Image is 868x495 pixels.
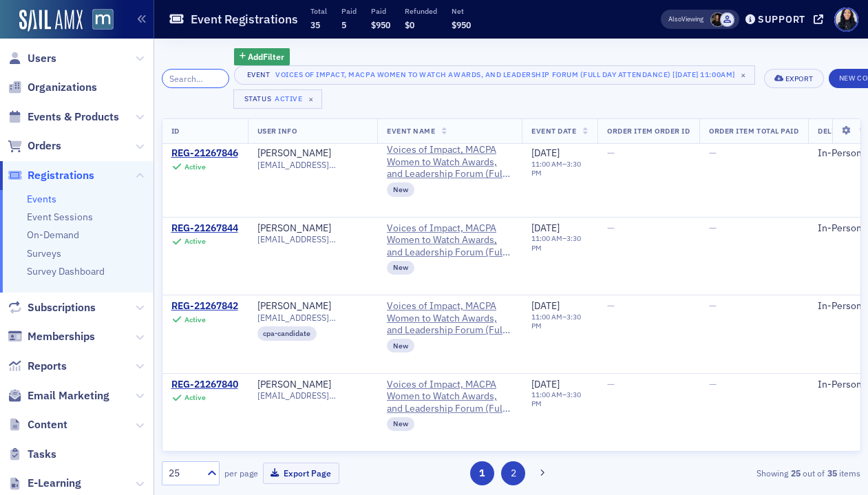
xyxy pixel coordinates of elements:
span: — [607,222,615,234]
a: Voices of Impact, MACPA Women to Watch Awards, and Leadership Forum (Full Day Attendance) [387,144,512,180]
span: Registrations [28,168,94,183]
input: Search… [162,69,229,88]
span: Order Item Order ID [607,126,690,136]
div: New [387,182,414,196]
a: Events & Products [8,109,119,125]
a: [PERSON_NAME] [257,148,331,160]
time: 11:00 AM [531,159,562,169]
a: On-Demand [27,229,79,241]
button: EventVoices of Impact, MACPA Women to Watch Awards, and Leadership Forum (Full Day Attendance) [[... [234,65,755,85]
button: 1 [470,461,494,485]
a: REG-21267840 [171,379,238,391]
time: 11:00 AM [531,312,562,322]
div: Export [785,75,814,83]
a: Voices of Impact, MACPA Women to Watch Awards, and Leadership Forum (Full Day Attendance) [387,300,512,337]
a: REG-21267842 [171,300,238,313]
span: — [709,147,717,160]
span: Orders [28,138,61,154]
label: per page [224,467,258,479]
div: Support [758,13,805,25]
a: Surveys [27,247,61,260]
span: Lauren McDonough [710,12,725,27]
img: SailAMX [92,9,114,30]
a: REG-21267846 [171,148,238,160]
span: $950 [371,19,390,30]
p: Paid [371,6,390,16]
time: 3:30 PM [531,390,581,408]
a: Email Marketing [8,388,109,403]
span: [EMAIL_ADDRESS][DOMAIN_NAME] [257,390,368,401]
button: StatusActive× [233,89,323,109]
a: Voices of Impact, MACPA Women to Watch Awards, and Leadership Forum (Full Day Attendance) [387,222,512,259]
span: Add Filter [248,50,284,63]
p: Paid [341,6,357,16]
a: Content [8,417,67,432]
button: AddFilter [234,48,290,65]
span: Organizations [28,80,97,95]
a: [PERSON_NAME] [257,300,331,313]
span: Viewing [668,14,703,24]
a: Organizations [8,80,97,95]
div: – [531,390,588,408]
span: $950 [452,19,471,30]
div: – [531,234,588,252]
time: 11:00 AM [531,390,562,399]
span: Events & Products [28,109,119,125]
time: 11:00 AM [531,233,562,243]
span: Tasks [28,447,56,462]
div: Showing out of items [637,467,861,479]
button: 2 [501,461,525,485]
a: Subscriptions [8,300,96,315]
div: New [387,417,414,431]
span: Event Name [387,126,435,136]
strong: 25 [788,467,803,479]
span: — [709,378,717,390]
div: New [387,261,414,275]
time: 3:30 PM [531,312,581,330]
a: Voices of Impact, MACPA Women to Watch Awards, and Leadership Forum (Full Day Attendance) [387,379,512,415]
span: Users [28,51,56,66]
span: 35 [310,19,320,30]
a: Events [27,193,56,205]
span: × [737,69,750,81]
span: [EMAIL_ADDRESS][PERSON_NAME][DOMAIN_NAME] [257,313,368,323]
a: SailAMX [19,10,83,32]
a: [PERSON_NAME] [257,379,331,391]
p: Total [310,6,327,16]
div: Active [184,315,206,324]
div: Active [184,162,206,171]
span: [EMAIL_ADDRESS][DOMAIN_NAME] [257,160,368,170]
time: 3:30 PM [531,159,581,178]
span: ID [171,126,180,136]
a: Memberships [8,329,95,344]
a: Orders [8,138,61,154]
time: 3:30 PM [531,233,581,252]
span: Justin Chase [720,12,734,27]
div: 25 [169,466,199,481]
p: Refunded [405,6,437,16]
a: [PERSON_NAME] [257,222,331,235]
div: Active [184,237,206,246]
h1: Event Registrations [191,11,298,28]
span: Memberships [28,329,95,344]
div: cpa-candidate [257,326,317,340]
div: REG-21267844 [171,222,238,235]
span: User Info [257,126,297,136]
button: Export [764,69,824,88]
div: Also [668,14,681,23]
span: — [607,378,615,390]
span: 5 [341,19,346,30]
span: [DATE] [531,299,560,312]
span: $0 [405,19,414,30]
span: — [709,222,717,234]
p: Net [452,6,471,16]
span: — [607,299,615,312]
